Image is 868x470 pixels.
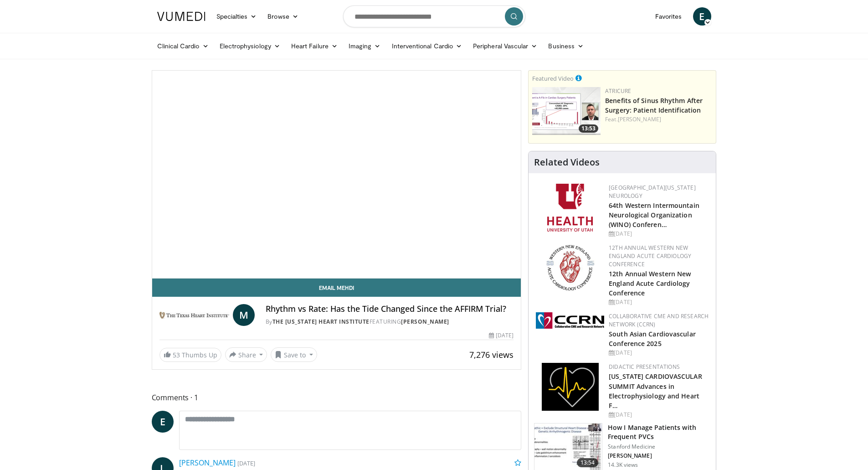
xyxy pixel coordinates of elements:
div: Didactic Presentations [609,363,709,371]
button: Share [225,347,267,362]
a: Peripheral Vascular [467,37,543,55]
span: 53 [173,351,180,359]
a: Business [543,37,589,55]
a: AtriCure [605,87,631,95]
img: f6362829-b0a3-407d-a044-59546adfd345.png.150x105_q85_autocrop_double_scale_upscale_version-0.2.png [547,184,593,232]
h4: Rhythm vs Rate: Has the Tide Changed Since the AFFIRM Trial? [266,304,514,314]
img: a04ee3ba-8487-4636-b0fb-5e8d268f3737.png.150x105_q85_autocrop_double_scale_upscale_version-0.2.png [536,312,604,329]
div: [DATE] [489,331,514,340]
small: [DATE] [237,459,255,467]
a: South Asian Cardiovascular Conference 2025 [609,330,696,348]
a: 13:53 [532,87,601,135]
img: 1860aa7a-ba06-47e3-81a4-3dc728c2b4cf.png.150x105_q85_autocrop_double_scale_upscale_version-0.2.png [542,363,599,411]
span: 13:54 [577,458,599,467]
a: [GEOGRAPHIC_DATA][US_STATE] Neurology [609,184,696,200]
a: Clinical Cardio [152,37,214,55]
img: VuMedi Logo [157,12,205,21]
p: 14.3K views [608,461,638,469]
p: Stanford Medicine [608,443,710,450]
a: 64th Western Intermountain Neurological Organization (WINO) Conferen… [609,201,699,229]
a: Heart Failure [286,37,343,55]
a: Electrophysiology [214,37,286,55]
a: M [233,304,255,326]
video-js: Video Player [152,71,521,279]
button: Save to [271,347,317,362]
a: Favorites [650,7,688,26]
small: Featured Video [532,74,574,83]
a: E [693,7,711,26]
div: [DATE] [609,411,709,419]
a: [PERSON_NAME] [401,318,449,325]
input: Search topics, interventions [343,5,525,27]
a: 12th Annual Western New England Acute Cardiology Conference [609,244,691,268]
a: Email Mehdi [152,279,521,297]
a: Imaging [343,37,386,55]
div: [DATE] [609,298,709,306]
a: Specialties [211,7,262,26]
h3: How I Manage Patients with Frequent PVCs [608,423,710,441]
img: 982c273f-2ee1-4c72-ac31-fa6e97b745f7.png.150x105_q85_crop-smart_upscale.png [532,87,601,135]
a: [US_STATE] CARDIOVASCULAR SUMMIT Advances in Electrophysiology and Heart F… [609,372,702,409]
a: Collaborative CME and Research Network (CCRN) [609,312,709,328]
img: 0954f259-7907-4053-a817-32a96463ecc8.png.150x105_q85_autocrop_double_scale_upscale_version-0.2.png [545,244,596,292]
span: 7,276 views [469,349,514,360]
span: 13:53 [579,124,598,133]
a: Browse [262,7,304,26]
a: 53 Thumbs Up [159,348,221,362]
a: 12th Annual Western New England Acute Cardiology Conference [609,269,691,297]
a: [PERSON_NAME] [618,115,661,123]
a: The [US_STATE] Heart Institute [272,318,370,325]
div: [DATE] [609,230,709,238]
div: Feat. [605,115,712,124]
div: By FEATURING [266,318,514,326]
a: Benefits of Sinus Rhythm After Surgery: Patient Identification [605,96,703,114]
img: The Texas Heart Institute [159,304,229,326]
p: [PERSON_NAME] [608,452,710,460]
div: [DATE] [609,349,709,357]
span: Comments 1 [152,392,522,403]
a: Interventional Cardio [386,37,468,55]
h4: Related Videos [534,157,600,168]
a: E [152,411,174,433]
a: [PERSON_NAME] [179,458,236,468]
